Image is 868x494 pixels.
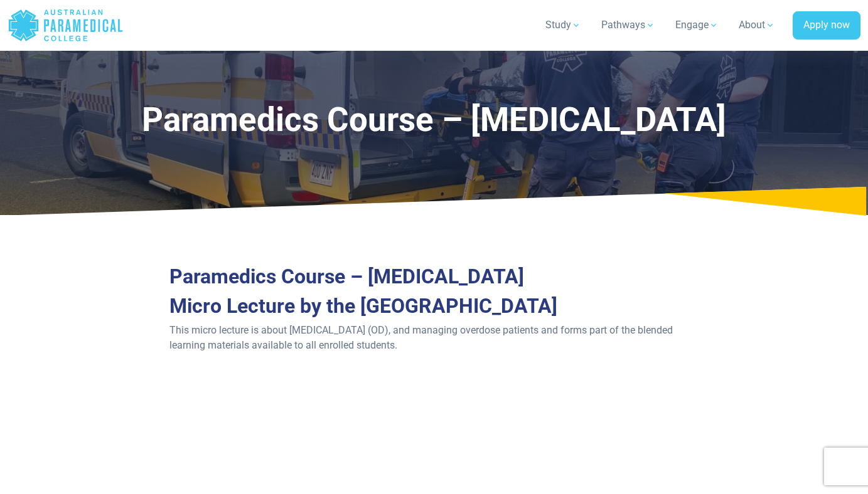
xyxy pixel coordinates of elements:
a: Australian Paramedical College [8,5,124,46]
a: Pathways [594,8,663,43]
p: This micro lecture is about [MEDICAL_DATA] (OD), and managing overdose patients and forms part of... [169,323,698,353]
a: Study [538,8,589,43]
a: Apply now [793,11,860,40]
a: Engage [668,8,726,43]
span: Micro Lecture by the [GEOGRAPHIC_DATA] [169,294,557,318]
h1: Paramedics Course – [MEDICAL_DATA] [114,100,754,140]
span: Paramedics Course – [MEDICAL_DATA] [169,265,524,288]
a: About [731,8,783,43]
